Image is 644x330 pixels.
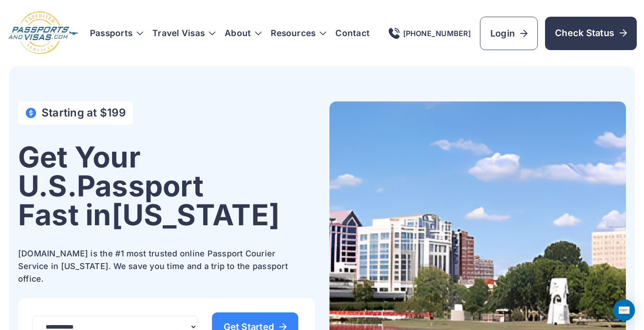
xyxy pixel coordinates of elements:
[555,27,627,39] span: Check Status
[335,29,370,38] a: Contact
[389,28,471,39] a: [PHONE_NUMBER]
[490,27,527,40] span: Login
[18,247,298,285] p: [DOMAIN_NAME] is the #1 most trusted online Passport Courier Service in [US_STATE]. We save you t...
[152,29,216,38] h3: Travel Visas
[18,143,315,229] h1: Get Your U.S. Passport Fast in [US_STATE]
[271,29,326,38] h3: Resources
[42,107,126,119] h4: Starting at $199
[7,11,79,56] img: Logo
[225,29,251,38] a: About
[480,17,538,50] a: Login
[545,17,637,50] a: Check Status
[613,299,635,321] div: Open Intercom Messenger
[90,29,143,38] h3: Passports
